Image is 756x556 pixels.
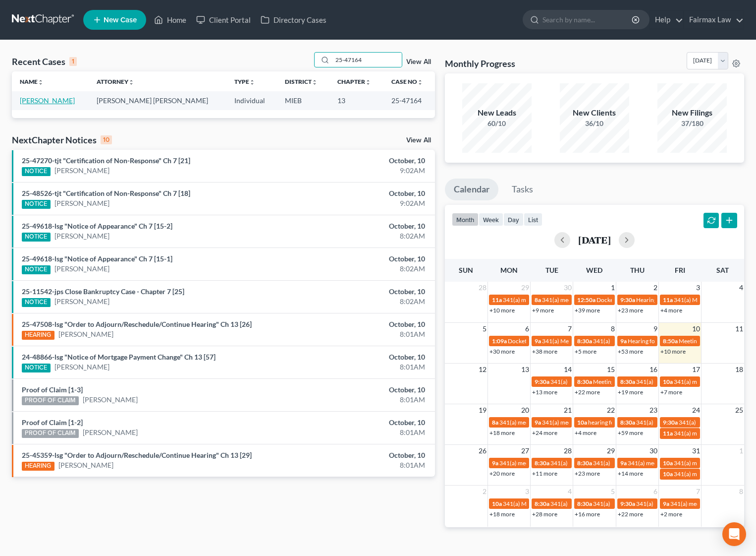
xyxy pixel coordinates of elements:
span: Tue [545,266,558,274]
span: 25 [734,404,744,416]
span: Meeting for [PERSON_NAME] [593,378,671,385]
div: 37/180 [657,119,727,128]
span: 9a [620,337,627,345]
div: October, 10 [297,319,425,329]
a: +59 more [618,429,643,436]
div: NOTICE [22,298,51,307]
a: [PERSON_NAME] [54,362,109,372]
span: 341(a) meeting for [PERSON_NAME] [542,419,638,426]
div: 1 [69,57,77,66]
input: Search by name... [542,10,633,29]
a: 25-11542-jps Close Bankruptcy Case - Chapter 7 [25] [22,287,184,296]
a: [PERSON_NAME] [54,166,109,176]
span: 9:30a [535,378,549,385]
span: 341(a) meeting for [PERSON_NAME] [550,378,646,385]
td: MIEB [277,91,329,110]
div: October, 10 [297,156,425,166]
div: 36/10 [560,119,629,128]
span: 8:30a [620,419,635,426]
span: 19 [478,404,487,416]
div: October, 10 [297,418,425,428]
span: 9a [620,459,627,467]
span: Mon [500,266,518,274]
span: hearing for [PERSON_NAME] [588,419,664,426]
a: 25-49618-lsg "Notice of Appearance" Ch 7 [15-2] [22,222,172,230]
span: 341(a) meeting for [PERSON_NAME] & [PERSON_NAME] [542,296,690,304]
span: 341(a) meeting for [PERSON_NAME] [503,296,598,304]
span: 11 [734,323,744,335]
span: 12 [478,364,487,375]
span: 9a [535,337,541,345]
div: 10 [101,135,112,144]
span: 11a [492,296,502,304]
span: 3 [695,282,701,294]
button: day [503,213,524,226]
span: 12:50a [577,296,595,304]
a: Directory Cases [256,11,331,29]
span: 8:30a [577,337,592,345]
input: Search by name... [332,53,402,67]
a: +13 more [532,388,557,396]
a: 25-47508-lsg "Order to Adjourn/Reschedule/Continue Hearing" Ch 13 [26] [22,320,252,328]
a: [PERSON_NAME] [54,198,109,208]
button: list [524,213,542,226]
span: 9 [652,323,658,335]
div: NextChapter Notices [12,134,112,146]
div: 8:01AM [297,460,425,470]
span: 8:30a [535,459,549,467]
a: +23 more [575,470,600,477]
span: 15 [606,364,616,375]
span: 29 [520,282,530,294]
div: 8:01AM [297,395,425,405]
div: October, 10 [297,385,425,395]
span: 341(a) meeting for [PERSON_NAME] [550,459,646,467]
span: 26 [478,445,487,457]
div: NOTICE [22,364,51,372]
a: +22 more [618,510,643,518]
a: +16 more [575,510,600,518]
a: +24 more [532,429,557,436]
span: 8:30a [577,500,592,507]
a: Proof of Claim [1-3] [22,385,83,394]
span: 10a [663,459,673,467]
span: Sun [459,266,473,274]
span: 341(a) meeting for [PERSON_NAME] [499,459,595,467]
span: 28 [563,445,573,457]
span: 4 [738,282,744,294]
div: HEARING [22,462,54,471]
div: October, 10 [297,287,425,297]
span: 10a [663,378,673,385]
span: 7 [695,486,701,497]
span: 30 [648,445,658,457]
span: Wed [586,266,602,274]
span: 20 [520,404,530,416]
span: 22 [606,404,616,416]
span: 14 [563,364,573,375]
span: 16 [648,364,658,375]
div: 8:01AM [297,362,425,372]
td: 25-47164 [383,91,435,110]
span: 21 [563,404,573,416]
a: View All [406,59,431,65]
a: +11 more [532,470,557,477]
div: October, 10 [297,352,425,362]
span: 24 [691,404,701,416]
i: unfold_more [365,79,371,85]
div: Open Intercom Messenger [722,522,746,546]
a: 25-48526-tjt "Certification of Non-Response" Ch 7 [18] [22,189,190,197]
a: [PERSON_NAME] [54,231,109,241]
i: unfold_more [312,79,318,85]
span: 6 [652,486,658,497]
span: 2 [482,486,487,497]
div: PROOF OF CLAIM [22,429,79,438]
a: 24-48866-lsg "Notice of Mortgage Payment Change" Ch 13 [57] [22,353,216,361]
span: 8:30a [620,378,635,385]
a: +10 more [660,348,686,355]
a: +23 more [618,307,643,314]
div: New Filings [657,107,727,119]
a: Fairmax Law [684,11,744,29]
a: Case Nounfold_more [391,78,423,85]
div: HEARING [22,331,54,340]
span: 341(a) meeting for [PERSON_NAME] [499,419,595,426]
span: Fri [675,266,685,274]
